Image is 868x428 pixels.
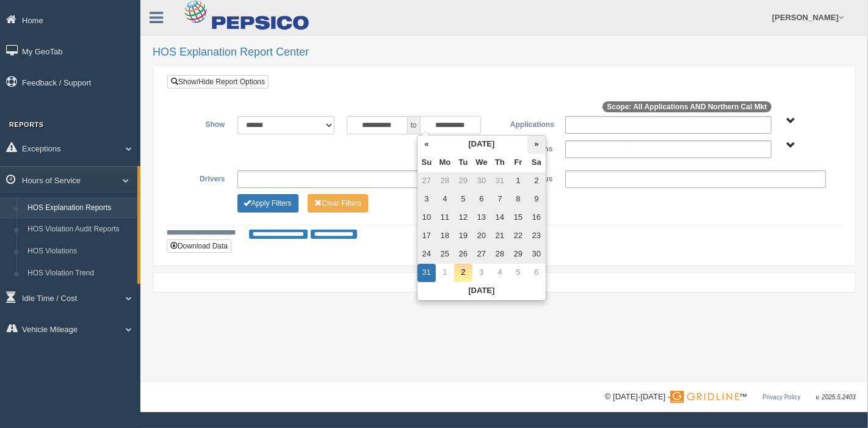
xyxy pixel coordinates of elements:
td: 5 [454,190,472,209]
a: HOS Violations [22,241,137,263]
td: 24 [418,245,436,264]
span: Scope: All Applications AND Northern Cal Mkt [602,101,771,112]
th: We [472,154,491,172]
td: 21 [491,227,509,245]
td: 27 [418,172,436,190]
td: 9 [527,190,546,209]
td: 30 [527,245,546,264]
td: 5 [509,264,527,282]
th: » [527,136,546,154]
td: 31 [418,264,436,282]
td: 31 [491,172,509,190]
td: 7 [491,190,509,209]
td: 19 [454,227,472,245]
td: 8 [509,190,527,209]
td: 28 [436,172,454,190]
label: Applications [504,116,559,131]
td: 15 [509,209,527,227]
td: 3 [418,190,436,209]
th: Th [491,154,509,172]
th: Mo [436,154,454,172]
th: « [418,136,436,154]
td: 29 [454,172,472,190]
td: 27 [472,245,491,264]
th: Sa [527,154,546,172]
a: Privacy Policy [762,394,800,401]
th: [DATE] [436,136,527,154]
td: 23 [527,227,546,245]
label: Show [176,116,231,131]
td: 13 [472,209,491,227]
a: HOS Violation Trend [22,263,137,285]
button: Change Filter Options [237,194,298,212]
button: Download Data [167,239,231,253]
td: 30 [472,172,491,190]
td: 10 [418,209,436,227]
td: 4 [436,190,454,209]
span: v. 2025.5.2403 [816,394,856,401]
td: 3 [472,264,491,282]
span: to [408,116,420,134]
td: 2 [527,172,546,190]
td: 18 [436,227,454,245]
td: 25 [436,245,454,264]
td: 12 [454,209,472,227]
div: © [DATE]-[DATE] - ™ [605,391,856,404]
td: 1 [509,172,527,190]
td: 17 [418,227,436,245]
td: 4 [491,264,509,282]
td: 26 [454,245,472,264]
td: 20 [472,227,491,245]
th: [DATE] [418,282,546,300]
a: HOS Violation Audit Reports [22,219,137,241]
td: 16 [527,209,546,227]
a: Show/Hide Report Options [167,75,269,89]
td: 29 [509,245,527,264]
td: 28 [491,245,509,264]
button: Change Filter Options [308,194,368,212]
th: Tu [454,154,472,172]
td: 22 [509,227,527,245]
img: Gridline [670,391,739,403]
h2: HOS Explanation Report Center [153,46,856,59]
a: HOS Explanation Reports [22,197,137,219]
th: Fr [509,154,527,172]
td: 14 [491,209,509,227]
label: Drivers [176,170,231,185]
td: 1 [436,264,454,282]
th: Su [418,154,436,172]
td: 2 [454,264,472,282]
td: 6 [527,264,546,282]
td: 6 [472,190,491,209]
td: 11 [436,209,454,227]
